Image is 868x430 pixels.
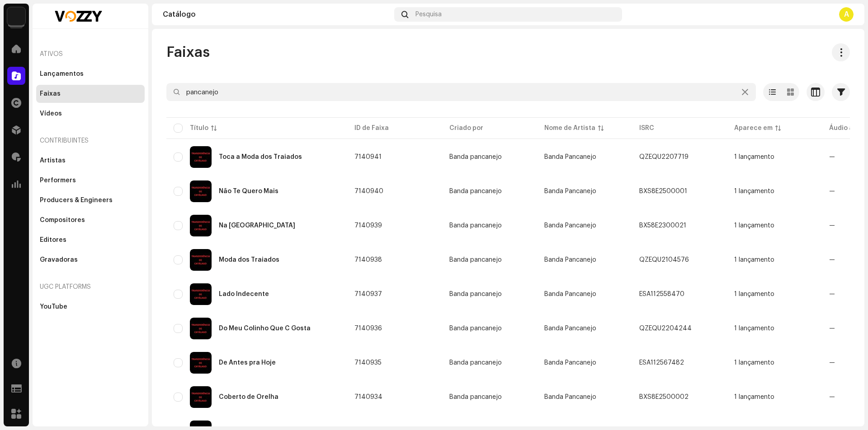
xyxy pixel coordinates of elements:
span: 7140934 [354,394,382,400]
div: 1 lançamento [734,360,774,366]
img: 1cf725b2-75a2-44e7-8fdf-5f1256b3d403 [7,7,25,25]
div: Título [190,124,208,133]
div: 1 lançamento [734,394,774,400]
re-a-nav-header: Contribuintes [36,130,145,152]
div: A [839,7,854,22]
div: BX58E2300021 [639,222,686,229]
div: Aparece em [734,124,773,133]
div: Moda dos Traiados [219,257,279,263]
re-m-nav-item: Vídeos [36,105,145,123]
div: 1 lançamento [734,188,774,194]
re-a-nav-header: UGC Platforms [36,276,145,298]
span: Banda Pancanejo [544,360,625,366]
span: Banda pancanejo [449,291,502,297]
span: Banda pancanejo [449,222,502,229]
div: ESA112567482 [639,360,684,366]
span: Banda Pancanejo [544,188,625,194]
img: caa17e9c-b874-44dc-a8e1-acbab217cde3 [190,180,212,202]
div: QZEQU2104576 [639,257,689,263]
span: 1 lançamento [734,394,815,400]
span: 7140935 [354,360,382,366]
div: 1 lançamento [734,325,774,332]
div: Lançamentos [40,70,84,78]
re-m-nav-item: Lançamentos [36,65,145,83]
div: Banda Pancanejo [544,291,596,297]
div: Catálogo [163,11,391,18]
div: Não Te Quero Mais [219,188,278,194]
span: Banda pancanejo [449,325,502,332]
div: Banda Pancanejo [544,188,596,194]
span: 7140937 [354,291,382,297]
div: Performers [40,177,76,184]
div: Na Rua da Amargura [219,222,295,229]
span: 1 lançamento [734,360,815,366]
img: caa17e9c-b874-44dc-a8e1-acbab217cde3 [190,146,212,168]
div: BXS8E2500002 [639,394,689,400]
span: 7140936 [354,325,382,332]
div: Banda Pancanejo [544,394,596,400]
span: 7140939 [354,222,382,229]
div: Gravadoras [40,256,78,264]
img: caa17e9c-b874-44dc-a8e1-acbab217cde3 [190,386,212,408]
div: 1 lançamento [734,291,774,297]
div: 1 lançamento [734,154,774,160]
span: Banda pancanejo [449,188,502,194]
re-m-nav-item: Gravadoras [36,251,145,269]
span: Banda Pancanejo [544,154,625,160]
span: 1 lançamento [734,188,815,194]
span: 7140940 [354,188,383,194]
div: Compositores [40,217,85,224]
div: Banda Pancanejo [544,257,596,263]
re-m-nav-item: Performers [36,171,145,190]
re-m-nav-item: Faixas [36,85,145,103]
div: Producers & Engineers [40,197,113,204]
span: Banda pancanejo [449,360,502,366]
span: Faixas [166,43,210,61]
span: Banda pancanejo [449,154,502,160]
div: De Antes pra Hoje [219,360,276,366]
div: Banda Pancanejo [544,154,596,160]
img: caa17e9c-b874-44dc-a8e1-acbab217cde3 [190,249,212,271]
span: Banda Pancanejo [544,257,625,263]
span: Banda pancanejo [449,257,502,263]
span: Banda Pancanejo [544,222,625,229]
img: caa17e9c-b874-44dc-a8e1-acbab217cde3 [190,318,212,339]
div: Vídeos [40,110,62,117]
img: caa17e9c-b874-44dc-a8e1-acbab217cde3 [190,352,212,374]
re-m-nav-item: Artistas [36,152,145,170]
div: Banda Pancanejo [544,222,596,229]
div: Artistas [40,157,66,164]
img: caa17e9c-b874-44dc-a8e1-acbab217cde3 [190,283,212,305]
re-m-nav-item: Editores [36,231,145,249]
div: Lado Indecente [219,291,269,297]
span: Banda pancanejo [449,394,502,400]
span: 1 lançamento [734,154,815,160]
span: Banda Pancanejo [544,291,625,297]
span: 7140941 [354,154,382,160]
div: Do Meu Colinho Que C Gosta [219,325,311,332]
span: Pesquisa [415,11,442,18]
re-m-nav-item: YouTube [36,298,145,316]
re-a-nav-header: Ativos [36,43,145,65]
span: Banda Pancanejo [544,394,625,400]
div: Nome de Artista [544,124,595,133]
div: BXS8E2500001 [639,188,687,194]
div: QZEQU2207719 [639,154,689,160]
span: 1 lançamento [734,291,815,297]
re-m-nav-item: Producers & Engineers [36,191,145,209]
div: Faixas [40,90,61,97]
div: Coberto de Orelha [219,394,278,400]
div: Banda Pancanejo [544,325,596,332]
input: Pesquisa [166,83,756,101]
div: Toca a Moda dos Traiados [219,154,302,160]
span: 1 lançamento [734,257,815,263]
span: 1 lançamento [734,325,815,332]
div: YouTube [40,303,67,310]
re-m-nav-item: Compositores [36,211,145,229]
div: ESA112558470 [639,291,684,297]
span: 7140938 [354,257,382,263]
img: caa17e9c-b874-44dc-a8e1-acbab217cde3 [190,215,212,236]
